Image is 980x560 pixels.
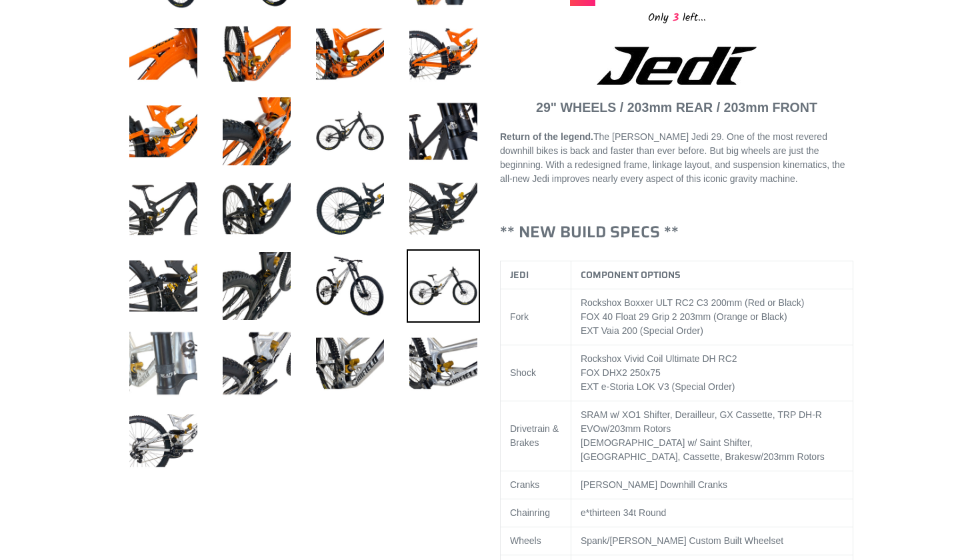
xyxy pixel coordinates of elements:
[220,172,293,245] img: Load image into Gallery viewer, JEDI 29 - Complete Bike
[501,471,571,499] td: Cranks
[581,535,783,546] span: Spank/[PERSON_NAME] Custom Built Wheelset
[581,297,805,308] span: Rockshox Boxxer ULT RC2 C3 200mm (Red or Black)
[571,261,853,289] th: COMPONENT OPTIONS
[501,261,571,289] th: JEDI
[501,289,571,345] td: Fork
[581,381,735,392] span: EXT e-Storia LOK V3 (Special Order)
[407,17,480,91] img: Load image into Gallery viewer, JEDI 29 - Complete Bike
[220,17,293,91] img: Load image into Gallery viewer, JEDI 29 - Complete Bike
[501,499,571,527] td: Chainring
[127,172,200,245] img: Load image into Gallery viewer, JEDI 29 - Complete Bike
[570,6,783,27] div: Only left...
[127,17,200,91] img: Load image into Gallery viewer, JEDI 29 - Complete Bike
[407,95,480,168] img: Load image into Gallery viewer, JEDI 29 - Complete Bike
[581,367,661,378] span: FOX DHX2 250x75
[407,249,480,323] img: Load image into Gallery viewer, JEDI 29 - Complete Bike
[313,17,387,91] img: Load image into Gallery viewer, JEDI 29 - Complete Bike
[669,9,683,26] span: 3
[407,172,480,245] img: Load image into Gallery viewer, JEDI 29 - Complete Bike
[407,327,480,400] img: Load image into Gallery viewer, JEDI 29 - Complete Bike
[220,95,293,168] img: Load image into Gallery viewer, JEDI 29 - Complete Bike
[500,223,853,242] h3: ** NEW BUILD SPECS **
[581,436,844,464] div: [DEMOGRAPHIC_DATA] w/ Saint Shifter, [GEOGRAPHIC_DATA], Cassette, Brakes w/203mm Rotors
[581,408,844,436] div: SRAM w/ XO1 Shifter, Derailleur, GX Cassette, w/203mm Rotors
[581,311,787,322] span: FOX 40 Float 29 Grip 2 203mm (Orange or Black)
[313,172,387,245] img: Load image into Gallery viewer, JEDI 29 - Complete Bike
[220,327,293,400] img: Load image into Gallery viewer, JEDI 29 - Complete Bike
[501,401,571,471] td: Drivetrain & Brakes
[581,325,703,336] span: EXT Vaia 200 (Special Order)
[127,404,200,477] img: Load image into Gallery viewer, JEDI 29 - Complete Bike
[581,353,737,364] span: Rockshox Vivid Coil Ultimate DH RC2
[581,409,822,434] span: TRP DH-R EVO
[313,327,387,400] img: Load image into Gallery viewer, JEDI 29 - Complete Bike
[313,95,387,168] img: Load image into Gallery viewer, JEDI 29 - Complete Bike
[500,131,593,142] strong: Return of the legend.
[597,47,757,85] img: Jedi Logo
[127,327,200,400] img: Load image into Gallery viewer, JEDI 29 - Complete Bike
[571,499,853,527] td: e*thirteen 34t Round
[501,527,571,555] td: Wheels
[220,249,293,323] img: Load image into Gallery viewer, JEDI 29 - Complete Bike
[571,471,853,499] td: [PERSON_NAME] Downhill Cranks
[501,345,571,401] td: Shock
[127,249,200,323] img: Load image into Gallery viewer, JEDI 29 - Complete Bike
[536,100,817,115] strong: 29" WHEELS / 203mm REAR / 203mm FRONT
[500,130,853,186] p: The [PERSON_NAME] Jedi 29. One of the most revered downhill bikes is back and faster than ever be...
[313,249,387,323] img: Load image into Gallery viewer, JEDI 29 - Complete Bike
[127,95,200,168] img: Load image into Gallery viewer, JEDI 29 - Complete Bike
